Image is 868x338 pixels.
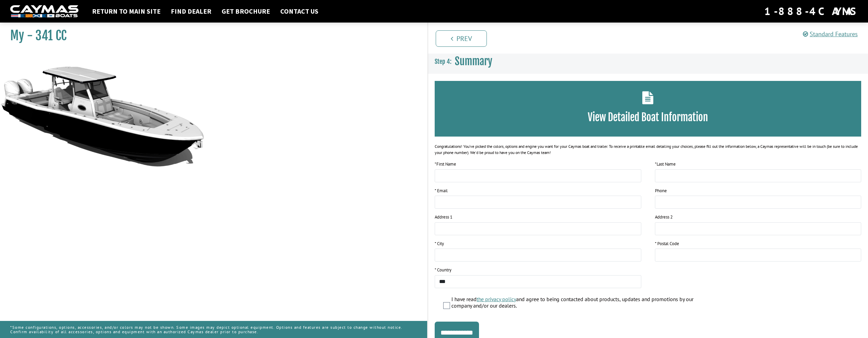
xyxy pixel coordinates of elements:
[435,214,452,221] label: Address 1
[435,161,456,168] label: First Name
[277,7,322,16] a: Contact Us
[89,7,164,16] a: Return to main site
[435,240,444,247] label: * City
[434,29,868,47] ul: Pagination
[445,111,851,124] h3: View Detailed Boat Information
[655,187,667,194] label: Phone
[764,4,858,19] div: 1-888-4CAYMAS
[435,267,451,273] label: * Country
[455,55,492,68] span: Summary
[436,30,487,47] a: Prev
[655,214,673,221] label: Address 2
[218,7,273,16] a: Get Brochure
[477,296,516,302] a: the privacy policy
[167,7,215,16] a: Find Dealer
[451,296,702,311] label: I have read and agree to being contacted about products, updates and promotions by our company an...
[435,143,861,156] div: Congratulations! You’ve picked the colors, options and engine you want for your Caymas boat and t...
[10,322,417,337] p: *Some configurations, options, accessories, and/or colors may not be shown. Some images may depic...
[10,5,78,18] img: white-logo-c9c8dbefe5ff5ceceb0f0178aa75bf4bb51f6bca0971e226c86eb53dfe498488.png
[655,161,676,168] label: Last Name
[435,187,448,194] label: * Email
[803,30,858,38] a: Standard Features
[10,28,410,43] h1: My - 341 CC
[655,240,679,247] label: * Postal Code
